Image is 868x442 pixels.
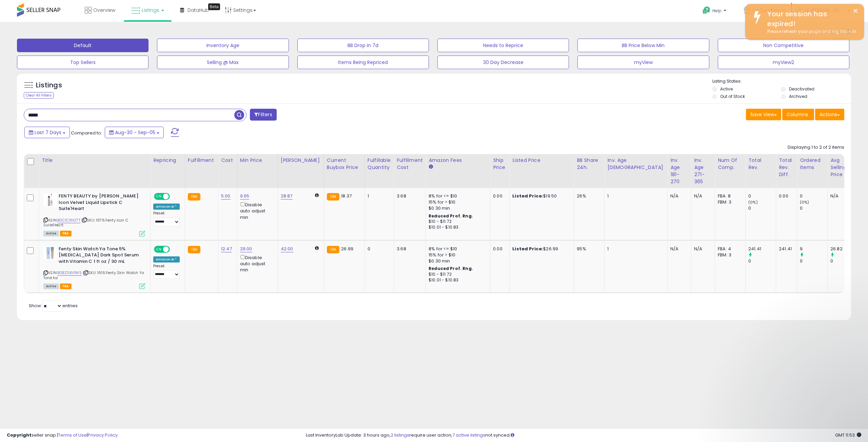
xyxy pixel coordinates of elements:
button: BB Price Below Min [577,39,709,52]
div: [PERSON_NAME] [281,157,321,164]
div: 0.00 [493,246,504,252]
a: 28.87 [281,193,293,199]
div: N/A [694,193,710,199]
div: N/A [694,246,710,252]
span: All listings currently available for purchase on Amazon [43,283,59,289]
div: Listed Price [512,157,571,164]
button: Last 7 Days [24,127,70,138]
a: 42.00 [281,246,293,252]
div: FBM: 3 [718,252,740,258]
b: Listed Price: [512,246,543,252]
div: 0 [748,205,776,211]
span: Last 7 Days [35,129,61,136]
div: Amazon AI * [153,204,180,210]
div: $10.01 - $10.83 [429,277,485,283]
div: Inv. Age [DEMOGRAPHIC_DATA] [607,157,665,171]
div: $26.99 [512,246,569,252]
div: Your session has expired! [762,9,859,28]
div: Ordered Items [800,157,825,171]
div: 0 [800,258,827,264]
div: FBM: 3 [718,199,740,205]
div: Min Price [240,157,275,164]
div: 9 [800,246,827,252]
div: ASIN: [43,193,145,236]
div: 1 [368,193,389,199]
div: Inv. Age 181-270 [670,157,688,185]
span: Overview [93,7,115,14]
div: 26.82 [830,246,858,252]
button: Filters [250,109,276,121]
span: Aug-30 - Sep-05 [115,129,155,136]
small: (0%) [800,199,809,205]
button: Needs to Reprice [437,39,569,52]
button: 30 Day Decrease [437,56,569,69]
span: 26.99 [341,246,353,252]
div: Displaying 1 to 2 of 2 items [788,144,844,151]
div: FBA: 8 [718,193,740,199]
button: BB Drop in 7d [297,39,429,52]
div: 241.41 [748,246,776,252]
div: Repricing [153,157,182,164]
div: Preset: [153,264,180,279]
h5: Listings [36,81,62,90]
button: Selling @ Max [157,56,289,69]
img: 31Z9iSP6zIL._SL40_.jpg [43,246,57,259]
div: 0.00 [779,193,792,199]
div: 3.68 [397,246,420,252]
b: Reduced Prof. Rng. [429,213,473,219]
div: N/A [830,193,853,199]
button: myView [577,56,709,69]
label: Archived [789,93,807,99]
button: myView2 [718,56,849,69]
div: Fulfillment Cost [397,157,423,171]
div: BB Share 24h. [577,157,601,171]
div: 15% for > $10 [429,252,485,258]
div: 8% for <= $10 [429,246,485,252]
button: Non Competitive [718,39,849,52]
div: 0 [748,258,776,264]
span: ON [155,194,163,199]
div: Tooltip anchor [208,3,220,10]
a: 29.00 [240,246,252,252]
div: Current Buybox Price [327,157,362,171]
b: Reduced Prof. Rng. [429,266,473,271]
button: Columns [782,109,814,120]
div: $10.01 - $10.83 [429,225,485,230]
div: 95% [577,246,599,252]
div: Total Rev. [748,157,773,171]
div: Preset: [153,211,180,226]
span: Listings [142,7,159,14]
span: | SKU: 1976.Fenty Icon C Suite'Heart [43,217,128,228]
div: FBA: 4 [718,246,740,252]
button: Inventory Age [157,39,289,52]
button: × [853,7,858,15]
div: Total Rev. Diff. [779,157,794,178]
div: 0 [800,205,827,211]
span: ON [155,246,163,252]
img: 31DnsJdCRHL._SL40_.jpg [43,193,57,207]
label: Out of Stock [720,93,745,99]
div: 8% for <= $10 [429,193,485,199]
div: Avg Selling Price [830,157,855,178]
div: 0 [830,258,858,264]
div: Ship Price [493,157,507,171]
div: N/A [670,246,686,252]
span: | SKU: 1616.Fenty Skin Watch Ya Tone 1oz [43,270,144,280]
div: $0.30 min [429,205,485,211]
div: Fulfillable Quantity [368,157,391,171]
div: Inv. Age 271-365 [694,157,712,185]
div: 1 [607,193,662,199]
small: Amazon Fees. [429,164,433,170]
div: 241.41 [779,246,792,252]
div: Amazon Fees [429,157,487,164]
b: Fenty Skin Watch Ya Tone 5% [MEDICAL_DATA] Dark Spot Serum with Vitamin C 1 fl oz / 30 mL [59,246,141,267]
div: Amazon AI * [153,256,180,262]
div: 1 [607,246,662,252]
div: Fulfillment [188,157,215,164]
span: OFF [169,246,180,252]
a: B0C1C3N27T [57,217,80,223]
a: 5.00 [221,193,231,199]
label: Active [720,86,733,92]
a: 12.47 [221,246,232,252]
div: Num of Comp. [718,157,743,171]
